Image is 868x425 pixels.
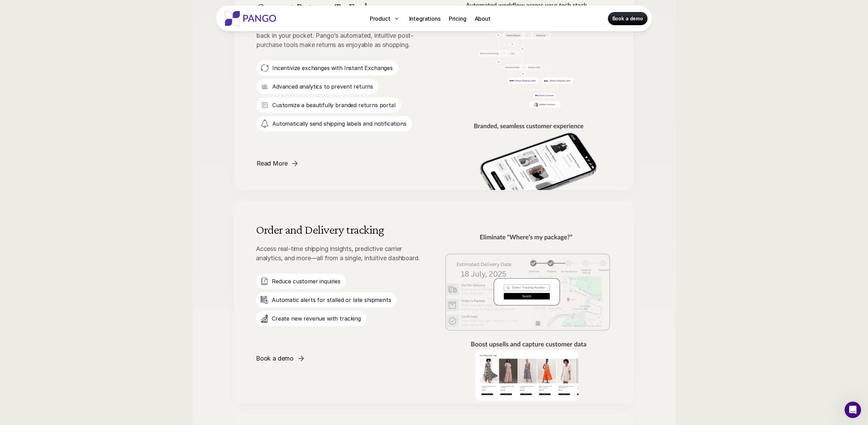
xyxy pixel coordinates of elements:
[409,14,441,23] p: Integrations
[608,12,647,25] a: Book a demo
[406,13,443,24] a: Integrations
[845,402,861,418] iframe: Intercom live chat
[272,277,341,285] p: Reduce customer inquiries
[441,1,611,111] img: Automated workflow that is customizble for logistics, returns and deliveries.
[612,15,643,22] p: Book a demo
[272,101,395,109] p: Customize a beautifully branded returns portal
[256,159,287,168] p: Read More
[472,13,493,24] a: About
[441,223,612,334] img: Delivery Estimation and Branded Return Portal
[272,315,361,322] p: Create new revenue with tracking
[272,120,406,128] p: Automatically send shipping labels and notifications
[446,13,469,24] a: Pricing
[272,64,393,72] p: Incentivize exchanges with Instant Exchanges
[256,354,294,363] p: Book a demo
[449,14,466,23] p: Pricing
[256,223,427,236] h3: Order and Delivery tracking
[256,244,427,263] p: Access real-time shipping insights, predictive carrier analytics, and more—all from a single, int...
[475,14,491,23] p: About
[272,83,373,90] p: Advanced analytics to prevent returns
[256,22,427,50] p: Turn returns into a delightful experience that puts money back in your pocket. Pango’s automated,...
[256,354,305,363] span: Book a demo
[272,296,391,304] p: Automatic alerts for stalled or late shipments
[234,201,634,404] a: Order and Delivery trackingAccess real-time shipping insights, predictive carrier analytics, and ...
[256,159,299,168] span: Read More
[370,14,391,23] p: Product
[441,112,611,225] img: The best return portal ever existed.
